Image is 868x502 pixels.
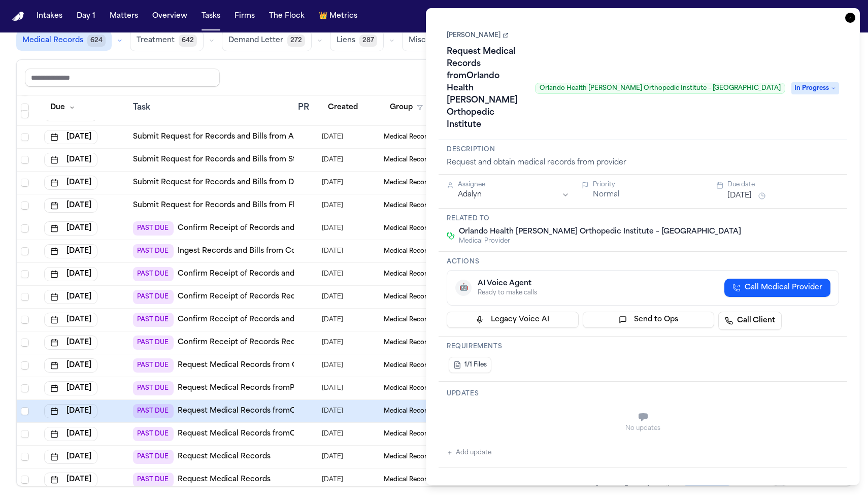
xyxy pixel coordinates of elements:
[133,267,174,281] span: PAST DUE
[447,390,839,398] h3: Updates
[197,7,224,25] button: Tasks
[44,313,97,327] button: [DATE]
[133,358,174,373] span: PAST DUE
[133,336,174,350] span: PAST DUE
[727,191,752,201] button: [DATE]
[322,427,343,441] span: 8/21/2025, 9:44:08 AM
[137,36,175,46] span: Treatment
[384,316,434,324] span: Medical Records
[287,35,305,47] span: 272
[447,158,839,168] div: Request and obtain medical records from provider
[464,361,487,369] span: 1/1 Files
[44,336,97,350] button: [DATE]
[130,30,204,51] button: Treatment642
[133,313,174,327] span: PAST DUE
[322,290,343,304] span: 9/22/2025, 3:21:43 PM
[384,361,434,370] span: Medical Records
[384,476,434,484] span: Medical Records
[21,384,29,392] span: Select row
[178,292,531,302] a: Confirm Receipt of Records Request with Orlando Health Orthopedic and Sports Medicine Group
[44,221,97,236] button: [DATE]
[178,360,511,371] a: Request Medical Records from Orlando Health Physician Associates – [GEOGRAPHIC_DATA]
[178,269,456,279] a: Confirm Receipt of Records and Bills Request with BioReference Health, LLC
[447,447,491,459] button: Add update
[133,381,174,395] span: PAST DUE
[322,267,343,281] span: 9/23/2025, 6:53:52 AM
[228,36,283,46] span: Demand Letter
[745,283,822,293] span: Call Medical Provider
[230,7,259,25] button: Firms
[106,7,142,25] button: Matters
[32,7,66,25] a: Intakes
[756,190,768,202] button: Snooze task
[384,247,434,255] span: Medical Records
[21,247,29,255] span: Select row
[443,44,531,133] h1: Request Medical Records fromOrlando Health [PERSON_NAME] Orthopedic Institute
[178,246,432,256] a: Ingest Records and Bills from Comprehensive Family Medical Practice
[44,244,97,258] button: [DATE]
[133,221,174,236] span: PAST DUE
[459,227,741,237] span: Orlando Health [PERSON_NAME] Orthopedic Institute – [GEOGRAPHIC_DATA]
[44,290,97,304] button: [DATE]
[337,36,355,46] span: Liens
[384,339,434,347] span: Medical Records
[44,358,97,373] button: [DATE]
[178,315,443,325] a: Confirm Receipt of Records and Bills Request with [GEOGRAPHIC_DATA]
[724,279,830,297] button: Call Medical Provider
[178,452,271,462] a: Request Medical Records
[16,30,112,51] button: Medical Records624
[21,224,29,232] span: Select row
[178,338,411,348] a: Confirm Receipt of Records Request with [GEOGRAPHIC_DATA]
[593,181,705,189] div: Priority
[384,293,434,301] span: Medical Records
[315,7,361,25] button: crownMetrics
[449,357,491,373] button: 1/1 Files
[727,181,839,189] div: Due date
[447,424,839,432] div: No updates
[402,30,488,51] button: Miscellaneous155
[133,450,174,464] span: PAST DUE
[178,406,485,416] a: Request Medical Records fromOrlando Health [PERSON_NAME] Orthopedic Institute
[21,476,29,484] span: Select row
[265,7,309,25] a: The Flock
[447,258,839,266] h3: Actions
[384,384,434,392] span: Medical Records
[583,312,715,328] button: Send to Ops
[222,30,312,51] button: Demand Letter272
[447,146,839,154] h3: Description
[384,270,434,278] span: Medical Records
[21,270,29,278] span: Select row
[133,244,174,258] span: PAST DUE
[791,82,839,94] span: In Progress
[44,427,97,441] button: [DATE]
[478,289,537,297] div: Ready to make calls
[322,473,343,487] span: 8/26/2025, 8:58:22 AM
[148,7,191,25] a: Overview
[21,361,29,370] span: Select row
[330,30,384,51] button: Liens287
[133,404,174,418] span: PAST DUE
[322,358,343,373] span: 7/30/2025, 6:39:57 AM
[384,453,434,461] span: Medical Records
[535,83,785,94] span: Orlando Health [PERSON_NAME] Orthopedic Institute – [GEOGRAPHIC_DATA]
[22,36,83,46] span: Medical Records
[447,215,839,223] h3: Related to
[447,343,839,351] h3: Requirements
[12,12,24,21] a: Home
[21,316,29,324] span: Select row
[322,244,343,258] span: 9/23/2025, 6:58:44 AM
[21,453,29,461] span: Select row
[21,407,29,415] span: Select row
[409,36,460,46] span: Miscellaneous
[384,430,434,438] span: Medical Records
[133,290,174,304] span: PAST DUE
[44,267,97,281] button: [DATE]
[44,473,97,487] button: [DATE]
[73,7,99,25] button: Day 1
[21,430,29,438] span: Select row
[478,279,537,289] div: AI Voice Agent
